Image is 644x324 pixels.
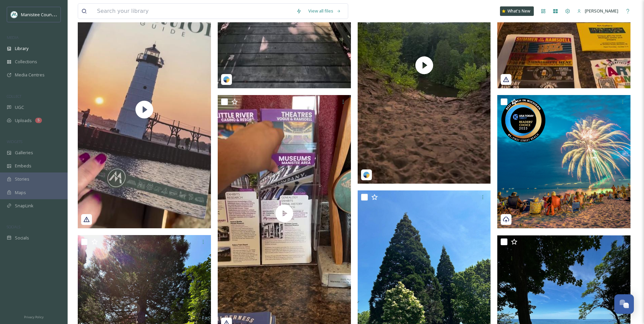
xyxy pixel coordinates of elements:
span: MEDIA [7,35,19,40]
span: Collections [15,59,37,65]
span: Uploads [15,117,32,124]
a: What's New [500,6,534,16]
a: [PERSON_NAME] [574,4,622,18]
span: Socials [15,235,29,241]
img: logo.jpeg [11,11,18,18]
div: 5 [35,118,42,123]
a: Privacy Policy [24,313,44,321]
span: Embeds [15,163,31,169]
span: Stories [15,176,29,182]
span: Privacy Policy [24,315,44,319]
span: [PERSON_NAME] [585,8,618,14]
span: SOCIALS [7,224,20,229]
img: snapsea-logo.png [223,76,230,83]
span: COLLECT [7,94,21,99]
span: UGC [15,104,24,111]
span: Galleries [15,149,33,156]
button: Open Chat [614,294,634,314]
span: Manistee County Tourism [21,11,73,18]
span: WIDGETS [7,139,22,144]
span: Media Centres [15,72,45,78]
input: Search your library [94,4,293,19]
span: Library [15,45,28,52]
span: SnapLink [15,203,33,209]
img: Screenshot 2025-06-24 at 12.11.59 PM.png [497,95,630,229]
a: View all files [305,4,344,18]
img: snapsea-logo.png [363,171,370,178]
span: Maps [15,189,26,196]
